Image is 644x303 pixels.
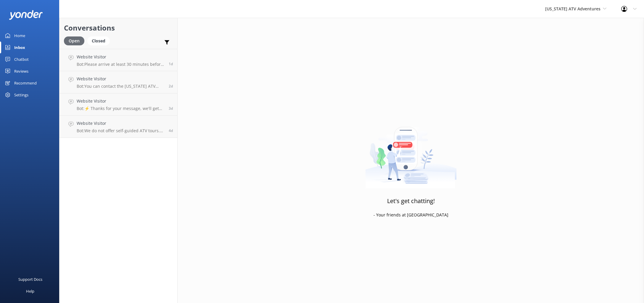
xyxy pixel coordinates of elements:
a: Website VisitorBot:We do not offer self-guided ATV tours. However, we have self-guided UTV rental... [59,116,177,138]
div: Reviews [14,65,28,77]
a: Website VisitorBot:You can contact the [US_STATE] ATV Adventures team at [PHONE_NUMBER], or email... [59,71,177,93]
div: Open [64,36,84,45]
p: Bot: ⚡ Thanks for your message, we'll get back to you as soon as we can. You're also welcome to k... [77,106,164,111]
a: Website VisitorBot:⚡ Thanks for your message, we'll get back to you as soon as we can. You're als... [59,93,177,116]
h4: Website Visitor [77,120,164,127]
p: Bot: You can contact the [US_STATE] ATV Adventures team at [PHONE_NUMBER], or email [EMAIL_ADDRES... [77,84,164,89]
div: Chatbot [14,53,29,65]
div: Recommend [14,77,37,89]
div: Closed [87,36,110,45]
h3: Let's get chatting! [387,196,435,206]
div: Home [14,30,25,42]
a: Open [64,37,87,44]
span: Sep 10 2025 09:33pm (UTC -07:00) America/Tijuana [169,61,173,66]
img: yonder-white-logo.png [9,10,43,20]
p: - Your friends at [GEOGRAPHIC_DATA] [373,212,448,218]
h4: Website Visitor [77,98,164,104]
h4: Website Visitor [77,54,164,60]
p: Bot: Please arrive at least 30 minutes before your scheduled tour time to ensure you have enough ... [77,62,164,67]
div: Settings [14,89,28,101]
div: Help [26,285,34,297]
img: artwork of a man stealing a conversation from at giant smartphone [365,114,457,189]
span: Sep 09 2025 03:51pm (UTC -07:00) America/Tijuana [169,84,173,89]
div: Support Docs [18,273,42,285]
div: Inbox [14,42,25,53]
span: Sep 08 2025 07:52am (UTC -07:00) America/Tijuana [169,128,173,133]
h4: Website Visitor [77,76,164,82]
h2: Conversations [64,22,173,34]
span: [US_STATE] ATV Adventures [545,6,600,12]
a: Closed [87,37,113,44]
span: Sep 08 2025 03:54pm (UTC -07:00) America/Tijuana [169,106,173,111]
a: Website VisitorBot:Please arrive at least 30 minutes before your scheduled tour time to ensure yo... [59,49,177,71]
p: Bot: We do not offer self-guided ATV tours. However, we have self-guided UTV rentals available ex... [77,128,164,133]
